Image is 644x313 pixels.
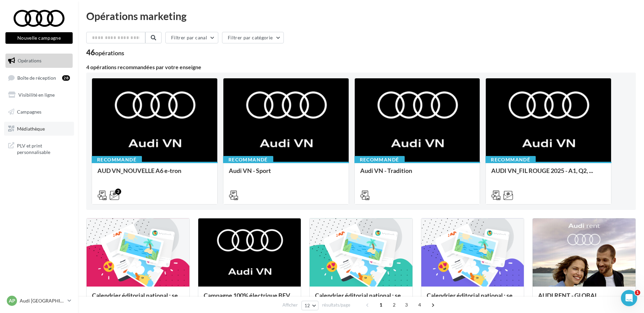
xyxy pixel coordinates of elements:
[92,292,182,299] span: Calendrier éditorial national : se...
[92,156,142,163] div: Recommandé
[86,49,124,56] div: 46
[4,138,74,158] a: PLV et print personnalisable
[389,299,400,310] span: 2
[5,294,73,307] a: AP Audi [GEOGRAPHIC_DATA] 16
[95,50,124,56] div: opérations
[315,292,405,299] span: Calendrier éditorial national : se...
[17,125,45,131] span: Médiathèque
[4,71,74,85] a: Boîte de réception28
[5,32,73,44] button: Nouvelle campagne
[4,122,74,136] a: Médiathèque
[4,54,74,68] a: Opérations
[414,299,425,310] span: 4
[17,141,70,156] span: PLV et print personnalisable
[115,189,121,195] div: 2
[360,167,412,174] span: Audi VN - Tradition
[538,292,598,299] span: AUDI RENT - GLOBAL
[222,32,284,43] button: Filtrer par catégorie
[485,156,536,163] div: Recommandé
[18,58,41,63] span: Opérations
[9,297,15,304] span: AP
[62,75,70,81] div: 28
[17,109,41,115] span: Campagnes
[4,88,74,102] a: Visibilité en ligne
[223,156,273,163] div: Recommandé
[305,303,310,308] span: 12
[4,105,74,119] a: Campagnes
[282,302,298,308] span: Afficher
[491,167,593,174] span: AUDI VN_FIL ROUGE 2025 - A1, Q2, ...
[301,301,319,310] button: 12
[375,299,386,310] span: 1
[354,156,405,163] div: Recommandé
[86,64,636,70] div: 4 opérations recommandées par votre enseigne
[427,292,517,299] span: Calendrier éditorial national : se...
[165,32,218,43] button: Filtrer par canal
[621,290,637,306] iframe: Intercom live chat
[20,297,65,304] p: Audi [GEOGRAPHIC_DATA] 16
[635,290,640,295] span: 1
[229,167,271,174] span: Audi VN - Sport
[18,92,55,98] span: Visibilité en ligne
[97,167,181,174] span: AUD VN_NOUVELLE A6 e-tron
[401,299,412,310] span: 3
[17,75,56,80] span: Boîte de réception
[322,302,350,308] span: résultats/page
[86,11,636,21] div: Opérations marketing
